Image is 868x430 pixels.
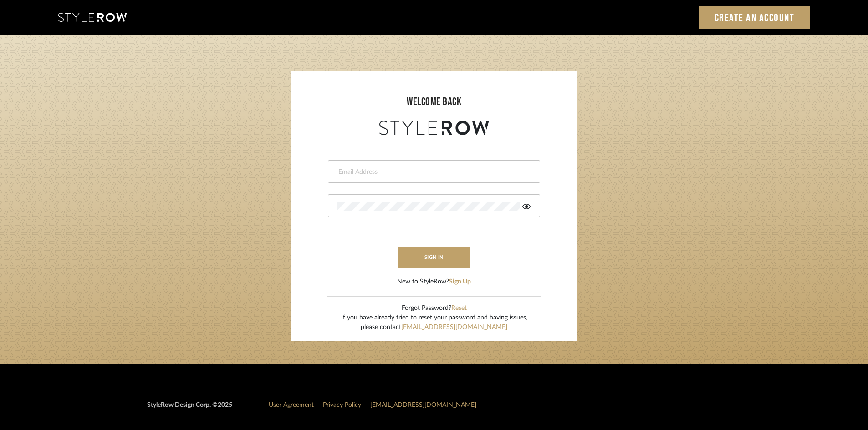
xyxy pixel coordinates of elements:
[397,277,471,287] div: New to StyleRow?
[147,400,232,417] div: StyleRow Design Corp. ©2025
[401,324,507,330] a: [EMAIL_ADDRESS][DOMAIN_NAME]
[269,402,314,408] a: User Agreement
[341,313,527,332] div: If you have already tried to reset your password and having issues, please contact
[451,304,467,313] button: Reset
[370,402,476,408] a: [EMAIL_ADDRESS][DOMAIN_NAME]
[337,167,528,177] input: Email Address
[699,6,810,29] a: Create an Account
[449,277,471,287] button: Sign Up
[323,402,361,408] a: Privacy Policy
[300,94,568,110] div: welcome back
[341,304,527,313] div: Forgot Password?
[398,247,470,268] button: sign in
